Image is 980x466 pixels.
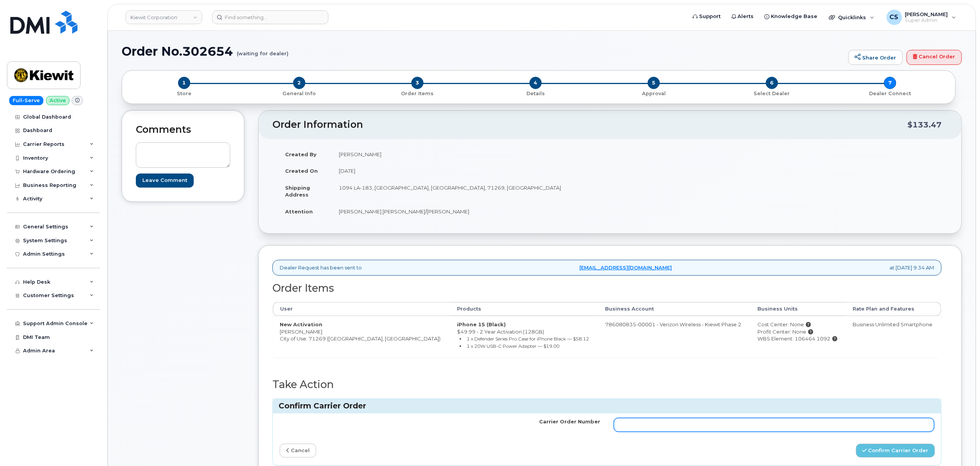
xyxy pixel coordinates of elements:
th: Products [450,302,599,316]
small: 1 x Defender Series Pro Case for iPhone Black — $58.12 [467,336,589,342]
p: Order Items [361,90,474,97]
div: Dealer Request has been sent to at [DATE] 9:34 AM [272,260,942,276]
td: 786080835-00001 - Verizon Wireless - Kiewit Phase 2 [598,316,751,357]
strong: New Activation [280,321,322,327]
div: Cost Center: None [758,321,839,328]
div: $133.47 [908,117,942,132]
h3: Confirm Carrier Order [279,401,935,411]
h2: Order Items [272,283,942,294]
span: 1 [178,77,190,89]
h2: Take Action [272,379,942,390]
a: 4 Details [477,89,595,97]
a: Cancel Order [907,50,962,65]
p: Details [480,90,592,97]
td: Business Unlimited Smartphone [846,316,941,357]
td: [PERSON_NAME] City of Use: 71269 ([GEOGRAPHIC_DATA], [GEOGRAPHIC_DATA]) [273,316,450,357]
td: [PERSON_NAME].[PERSON_NAME]/[PERSON_NAME] [332,203,604,220]
strong: Attention [285,208,313,215]
a: 5 Approval [595,89,713,97]
a: cancel [280,444,316,458]
div: Profit Center: None [758,328,839,335]
strong: Created By [285,151,317,157]
button: Confirm Carrier Order [856,444,935,458]
h2: Order Information [272,119,908,130]
td: 1094 LA-183, [GEOGRAPHIC_DATA], [GEOGRAPHIC_DATA], 71269, [GEOGRAPHIC_DATA] [332,179,604,203]
a: 2 General Info [240,89,358,97]
p: General Info [243,90,355,97]
p: Store [131,90,237,97]
h2: Comments [136,124,230,135]
span: 3 [411,77,424,89]
td: [PERSON_NAME] [332,146,604,163]
p: Select Dealer [716,90,828,97]
th: Business Account [598,302,751,316]
span: 4 [530,77,542,89]
span: 6 [766,77,778,89]
iframe: Messenger Launcher [947,433,974,460]
label: Carrier Order Number [539,418,600,425]
th: Business Units [751,302,846,316]
a: 1 Store [128,89,240,97]
strong: Created On [285,168,318,174]
span: 5 [648,77,660,89]
th: User [273,302,450,316]
a: [EMAIL_ADDRESS][DOMAIN_NAME] [580,264,672,271]
a: Share Order [848,50,903,65]
a: 3 Order Items [358,89,477,97]
h1: Order No.302654 [122,45,845,58]
p: Approval [598,90,710,97]
strong: Shipping Address [285,185,310,198]
span: 2 [293,77,305,89]
div: WBS Element: 106464.1092 [758,335,839,342]
input: Leave Comment [136,174,194,188]
td: [DATE] [332,162,604,179]
small: 1 x 20W USB-C Power Adapter — $19.00 [467,343,559,349]
strong: iPhone 15 (Black) [457,321,506,327]
small: (waiting for dealer) [237,45,289,56]
a: 6 Select Dealer [713,89,831,97]
th: Rate Plan and Features [846,302,941,316]
td: $49.99 - 2 Year Activation (128GB) [450,316,599,357]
